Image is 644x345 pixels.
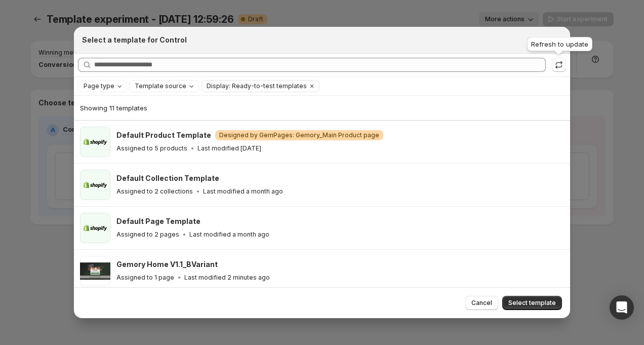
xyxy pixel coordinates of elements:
p: Assigned to 1 page [116,274,174,282]
button: Page type [78,81,127,92]
span: Cancel [471,299,492,307]
h3: Default Product Template [116,130,211,140]
h3: Default Page Template [116,216,200,226]
span: Select template [508,299,556,307]
button: Clear [307,81,317,92]
button: Template source [130,81,198,92]
p: Assigned to 2 collections [116,187,193,196]
img: Default Page Template [80,213,110,243]
button: Cancel [465,296,498,310]
img: Default Product Template [80,127,110,157]
p: Last modified [DATE] [197,144,261,152]
p: Last modified a month ago [203,187,283,196]
button: Select template [502,296,562,310]
p: Last modified a month ago [189,231,269,239]
span: Template source [135,82,186,90]
div: Open Intercom Messenger [610,295,634,320]
span: Showing 11 templates [80,104,147,112]
h3: Gemory Home V1.1_BVariant [116,259,218,270]
button: Close [550,33,564,47]
p: Assigned to 2 pages [116,231,179,239]
span: Display: Ready-to-test templates [207,82,307,90]
p: Last modified 2 minutes ago [184,274,270,282]
button: Display: Ready-to-test templates [202,81,307,92]
span: Designed by GemPages: Gemory_Main Product page [219,131,379,139]
h3: Default Collection Template [116,173,219,183]
p: Assigned to 5 products [116,144,187,152]
span: Page type [84,82,114,90]
img: Default Collection Template [80,170,110,200]
h2: Select a template for Control [82,35,187,45]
